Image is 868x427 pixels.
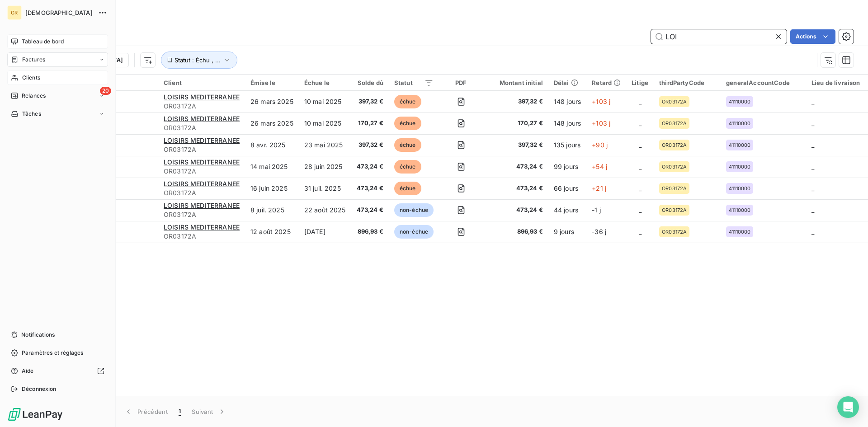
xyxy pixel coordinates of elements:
td: 28 juin 2025 [299,156,351,178]
span: +103 j [592,119,610,127]
span: Relances [22,92,46,100]
span: OR03172A [164,145,240,154]
td: 9 jours [548,221,586,243]
span: OR03172A [164,188,240,197]
a: Tâches [7,107,108,121]
span: -1 j [592,206,601,214]
span: 41110000 [729,99,750,104]
span: 896,93 € [357,227,383,236]
span: OR03172A [164,232,240,241]
div: Délai [554,79,581,86]
span: 397,32 € [489,97,543,106]
span: +90 j [592,141,608,149]
span: échue [394,138,421,152]
div: Open Intercom Messenger [837,396,859,418]
span: Clients [22,74,40,82]
span: _ [639,163,642,170]
span: _ [811,141,814,149]
span: _ [811,184,814,192]
td: 66 jours [548,178,586,199]
a: Factures [7,52,108,67]
span: _ [811,228,814,235]
span: Tâches [22,110,41,118]
span: _ [639,98,642,105]
span: échue [394,160,421,174]
div: Client [164,79,240,86]
div: Solde dû [357,79,383,86]
span: LOISIRS MEDITERRANEE [164,180,240,188]
span: _ [811,206,814,214]
span: 41110000 [729,229,750,235]
span: 473,24 € [357,206,383,215]
span: OR03172A [164,102,240,111]
span: 397,32 € [357,97,383,106]
td: 148 jours [548,91,586,113]
span: LOISIRS MEDITERRANEE [164,158,240,166]
td: 8 juil. 2025 [245,199,299,221]
td: 135 jours [548,134,586,156]
td: 8 avr. 2025 [245,134,299,156]
span: OR03172A [164,167,240,176]
button: 1 [173,402,186,421]
span: 1 [179,407,181,416]
span: non-échue [394,203,434,217]
span: 170,27 € [357,119,383,128]
img: Logo LeanPay [7,407,63,422]
div: GR [7,5,22,20]
span: 473,24 € [489,184,543,193]
div: thirdPartyCode [659,79,715,86]
td: [DATE] [299,221,351,243]
span: Paramètres et réglages [22,349,83,357]
td: 14 mai 2025 [245,156,299,178]
a: Paramètres et réglages [7,346,108,360]
span: [DEMOGRAPHIC_DATA] [25,9,93,16]
span: 20 [100,87,111,95]
span: échue [394,117,421,130]
span: LOISIRS MEDITERRANEE [164,223,240,231]
span: OR03172A [662,121,687,126]
span: _ [811,163,814,170]
span: LOISIRS MEDITERRANEE [164,202,240,209]
a: 20Relances [7,89,108,103]
span: Factures [22,56,45,64]
td: 44 jours [548,199,586,221]
span: _ [639,206,642,214]
div: Montant initial [489,79,543,86]
span: échue [394,95,421,108]
td: 10 mai 2025 [299,91,351,113]
a: Tableau de bord [7,34,108,49]
span: OR03172A [164,210,240,219]
span: Notifications [21,331,55,339]
td: 26 mars 2025 [245,91,299,113]
span: 473,24 € [489,162,543,171]
span: non-échue [394,225,434,239]
button: Actions [790,29,835,44]
span: _ [639,141,642,149]
span: OR03172A [662,207,687,213]
td: 26 mars 2025 [245,113,299,134]
div: PDF [444,79,477,86]
a: Clients [7,70,108,85]
span: Tableau de bord [22,38,64,46]
span: OR03172A [662,142,687,148]
td: 99 jours [548,156,586,178]
td: 23 mai 2025 [299,134,351,156]
span: échue [394,182,421,195]
span: _ [639,228,642,235]
span: 170,27 € [489,119,543,128]
td: 16 juin 2025 [245,178,299,199]
span: 41110000 [729,207,750,213]
span: 473,24 € [357,184,383,193]
td: 12 août 2025 [245,221,299,243]
span: LOISIRS MEDITERRANEE [164,115,240,122]
span: +21 j [592,184,606,192]
span: 473,24 € [357,162,383,171]
span: 473,24 € [489,206,543,215]
span: Déconnexion [22,385,57,393]
button: Statut : Échu , ... [161,52,237,69]
div: Retard [592,79,621,86]
span: OR03172A [164,123,240,132]
span: 41110000 [729,164,750,169]
a: Aide [7,364,108,378]
div: Échue le [304,79,346,86]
